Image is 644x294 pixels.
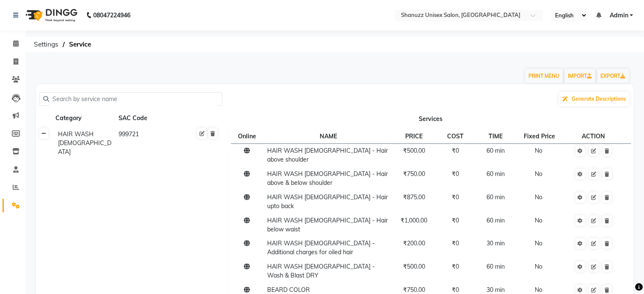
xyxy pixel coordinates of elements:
[597,69,629,83] a: EXPORT
[486,239,505,247] span: 30 min
[231,129,265,143] th: Online
[452,217,459,224] span: ₹0
[49,93,218,106] input: Search by service name
[486,147,505,154] span: 60 min
[403,193,425,201] span: ₹875.00
[267,170,388,187] span: HAIR WASH [DEMOGRAPHIC_DATA] - Hair above & below shoulder
[118,113,177,124] div: SAC Code
[534,239,542,247] span: No
[564,69,595,83] a: IMPORT
[517,129,563,143] th: Fixed Price
[267,217,388,233] span: HAIR WASH [DEMOGRAPHIC_DATA] - Hair below waist
[267,147,388,163] span: HAIR WASH [DEMOGRAPHIC_DATA] - Hair above shoulder
[436,129,474,143] th: COST
[267,263,375,279] span: HAIR WASH [DEMOGRAPHIC_DATA] - Wash & Blast DRY
[486,170,505,178] span: 60 min
[534,147,542,154] span: No
[486,193,505,201] span: 60 min
[265,129,392,143] th: NAME
[452,263,459,270] span: ₹0
[401,217,427,224] span: ₹1,000.00
[228,110,633,126] th: Services
[65,37,95,52] span: Service
[452,193,459,201] span: ₹0
[452,147,459,154] span: ₹0
[534,286,542,294] span: No
[534,170,542,178] span: No
[486,263,505,270] span: 60 min
[403,239,425,247] span: ₹200.00
[392,129,436,143] th: PRICE
[559,92,629,106] button: Generate Descriptions
[267,239,375,256] span: HAIR WASH [DEMOGRAPHIC_DATA] - Additional charges for oiled hair
[609,11,628,20] span: Admin
[534,263,542,270] span: No
[486,286,505,294] span: 30 min
[30,37,63,52] span: Settings
[452,286,459,294] span: ₹0
[572,96,626,102] span: Generate Descriptions
[93,3,130,27] b: 08047224946
[452,170,459,178] span: ₹0
[534,217,542,224] span: No
[267,193,388,210] span: HAIR WASH [DEMOGRAPHIC_DATA] - Hair upto back
[486,217,505,224] span: 60 min
[55,113,114,124] div: Category
[22,3,80,27] img: logo
[563,129,623,143] th: ACTION
[403,170,425,178] span: ₹750.00
[403,286,425,294] span: ₹750.00
[474,129,517,143] th: TIME
[55,129,114,157] div: HAIR WASH [DEMOGRAPHIC_DATA]
[534,193,542,201] span: No
[403,147,425,154] span: ₹500.00
[118,129,177,157] div: 999721
[525,69,563,83] button: PRINT MENU
[452,239,459,247] span: ₹0
[403,263,425,270] span: ₹500.00
[267,286,310,294] span: BEARD COLOR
